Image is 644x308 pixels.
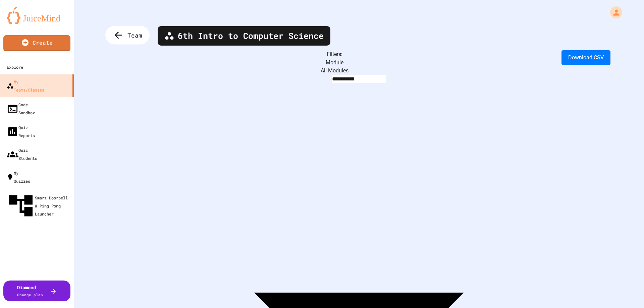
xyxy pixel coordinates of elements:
div: My Teams/Classes [7,78,44,94]
span: Team [127,31,142,40]
span: 6th Intro to Computer Science [178,29,324,42]
label: Module [326,59,343,66]
div: Filters: [107,50,610,58]
button: Download CSV [561,50,610,65]
div: All Modules [107,67,610,75]
a: Create [3,35,70,51]
div: Quiz Students [7,146,37,162]
img: logo-orange.svg [7,7,67,24]
div: Diamond [17,284,43,298]
div: My Quizzes [7,169,30,185]
button: DiamondChange plan [3,281,70,301]
div: My Account [603,5,624,20]
div: Quiz Reports [7,123,35,139]
div: Explore [7,63,23,71]
span: Change plan [17,292,43,297]
div: Smart Doorbell & Ping Pong Launcher [7,192,71,220]
div: Code Sandbox [7,101,35,117]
